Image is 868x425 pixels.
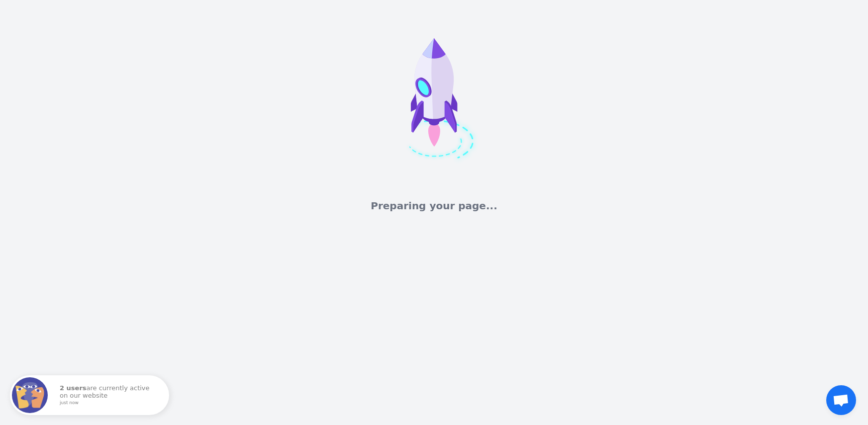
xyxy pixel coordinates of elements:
[60,384,87,392] strong: 2 users
[371,199,497,213] h2: Preparing your page...
[12,377,48,413] img: Fomo
[60,385,159,405] p: are currently active on our website
[826,385,856,415] div: Open chat
[60,401,156,406] small: just now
